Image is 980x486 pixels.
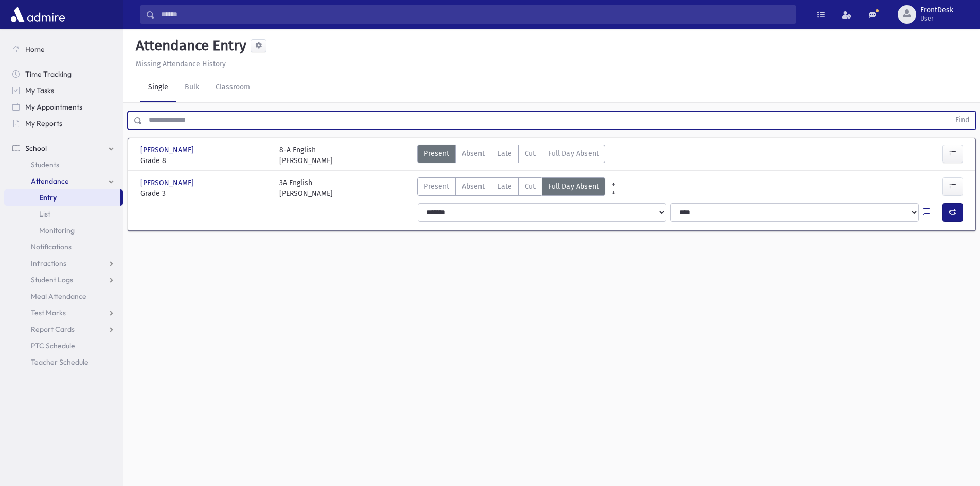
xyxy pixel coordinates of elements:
span: [PERSON_NAME] [140,177,196,188]
span: My Reports [25,119,62,128]
span: Late [497,181,512,192]
span: Full Day Absent [548,181,599,192]
a: Attendance [4,173,123,189]
a: Test Marks [4,304,123,321]
a: Notifications [4,239,123,255]
span: FrontDesk [920,6,953,14]
span: User [920,14,953,23]
div: 8-A English [PERSON_NAME] [279,145,333,166]
a: Meal Attendance [4,288,123,304]
a: Single [140,74,176,102]
a: Student Logs [4,272,123,288]
div: 3A English [PERSON_NAME] [279,177,333,199]
a: Monitoring [4,222,123,239]
div: AttTypes [417,145,605,166]
span: Present [424,148,449,159]
span: Grade 8 [140,155,269,166]
span: List [39,209,50,219]
h5: Attendance Entry [132,37,246,55]
span: School [25,143,47,153]
span: My Tasks [25,86,54,95]
a: My Appointments [4,99,123,115]
span: Time Tracking [25,69,72,79]
span: My Appointments [25,102,82,112]
span: PTC Schedule [31,341,75,350]
span: Report Cards [31,325,75,334]
a: Missing Attendance History [132,60,226,68]
span: Cut [525,181,536,192]
span: Cut [525,148,536,159]
span: Late [497,148,512,159]
span: Meal Attendance [31,292,86,301]
a: Entry [4,189,120,206]
span: Monitoring [39,226,75,235]
a: My Reports [4,115,123,132]
span: Absent [462,148,485,159]
a: Report Cards [4,321,123,337]
a: Infractions [4,255,123,272]
u: Missing Attendance History [136,60,226,68]
button: Find [949,112,975,129]
span: Teacher Schedule [31,357,88,367]
span: Present [424,181,449,192]
span: Infractions [31,259,66,268]
div: AttTypes [417,177,605,199]
span: Students [31,160,59,169]
a: School [4,140,123,156]
a: Home [4,41,123,58]
span: Attendance [31,176,69,186]
span: Home [25,45,45,54]
a: List [4,206,123,222]
img: AdmirePro [8,4,67,25]
a: PTC Schedule [4,337,123,354]
span: Entry [39,193,57,202]
a: Teacher Schedule [4,354,123,370]
a: Bulk [176,74,207,102]
a: Time Tracking [4,66,123,82]
a: Students [4,156,123,173]
span: Test Marks [31,308,66,317]
a: My Tasks [4,82,123,99]
span: Full Day Absent [548,148,599,159]
span: Notifications [31,242,72,251]
span: Absent [462,181,485,192]
input: Search [155,5,796,24]
span: [PERSON_NAME] [140,145,196,155]
span: Student Logs [31,275,73,284]
span: Grade 3 [140,188,269,199]
a: Classroom [207,74,258,102]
